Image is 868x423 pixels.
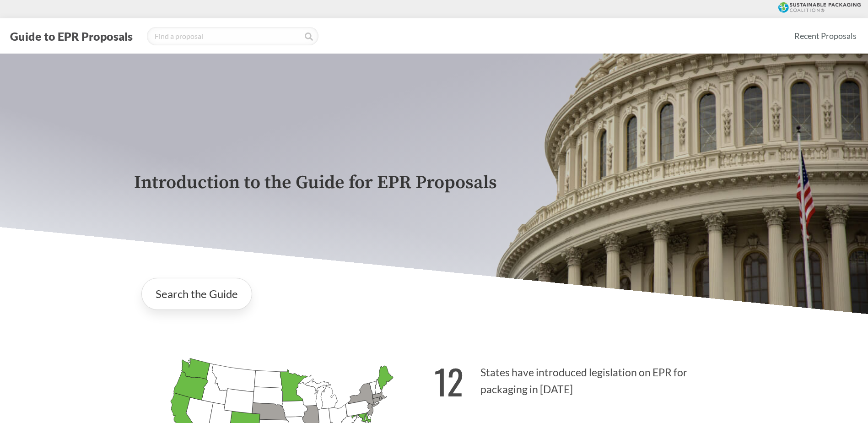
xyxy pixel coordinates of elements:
[434,356,464,407] strong: 12
[7,29,135,43] button: Guide to EPR Proposals
[134,173,734,193] p: Introduction to the Guide for EPR Proposals
[434,350,734,407] p: States have introduced legislation on EPR for packaging in [DATE]
[147,27,318,45] input: Find a proposal
[790,26,861,46] a: Recent Proposals
[141,278,252,310] a: Search the Guide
